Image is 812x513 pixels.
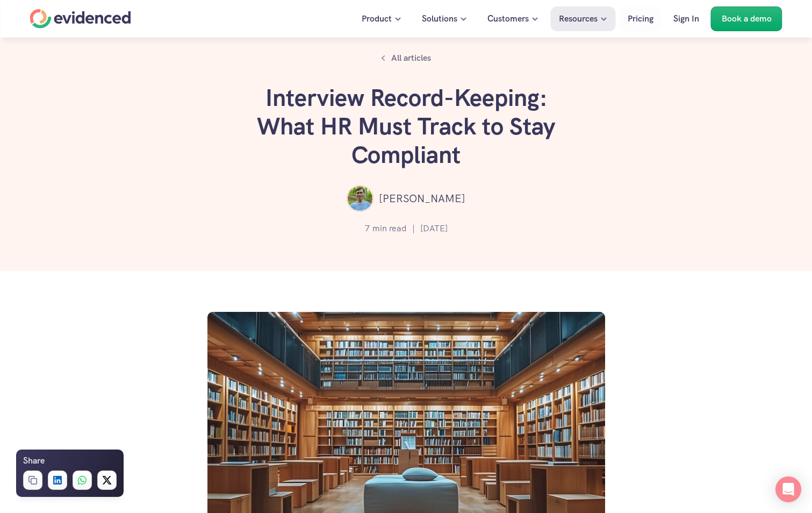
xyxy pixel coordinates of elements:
div: Open Intercom Messenger [775,476,801,502]
p: Book a demo [722,12,772,26]
p: [DATE] [420,222,448,236]
p: 7 [365,222,370,236]
p: [PERSON_NAME] [379,190,465,207]
p: | [412,222,415,236]
p: Product [362,12,392,26]
a: All articles [375,48,437,68]
a: Book a demo [711,6,782,31]
p: Sign In [673,12,699,26]
p: Pricing [628,12,653,26]
a: Pricing [620,6,662,31]
p: Customers [487,12,529,26]
a: Sign In [665,6,707,31]
p: Resources [559,12,598,26]
p: min read [372,222,407,236]
img: "" [347,185,373,212]
p: All articles [391,51,431,65]
a: Home [30,9,131,28]
h6: Share [23,454,45,468]
h1: Interview Record-Keeping: What HR Must Track to Stay Compliant [245,84,567,169]
p: Solutions [422,12,457,26]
